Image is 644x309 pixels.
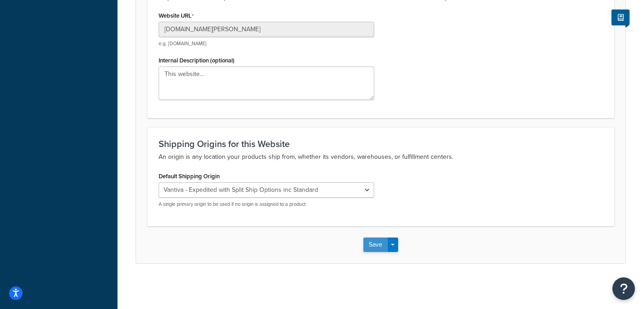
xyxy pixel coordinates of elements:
textarea: This website... [159,67,374,100]
p: A single primary origin to be used if no origin is assigned to a product [159,201,374,208]
label: Default Shipping Origin [159,173,220,180]
button: Open Resource Center [612,277,635,300]
button: Show Help Docs [611,10,630,25]
p: e.g. [DOMAIN_NAME] [159,40,374,47]
label: Internal Description (optional) [159,57,235,64]
p: An origin is any location your products ship from, whether its vendors, warehouses, or fulfillmen... [159,152,603,162]
label: Website URL [159,12,194,19]
button: Save [363,238,388,252]
h3: Shipping Origins for this Website [159,139,603,149]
